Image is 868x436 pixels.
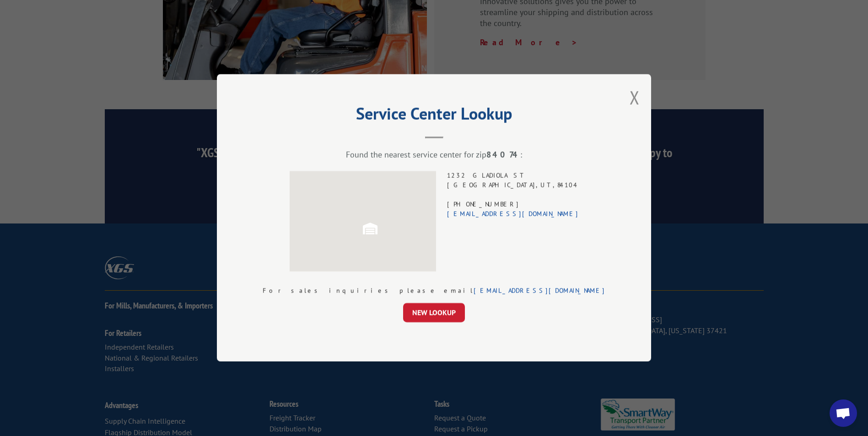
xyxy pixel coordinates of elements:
h2: Service Center Lookup [263,107,605,125]
div: Open chat [830,399,857,427]
div: Found the nearest service center for zip : [263,150,605,160]
a: [EMAIL_ADDRESS][DOMAIN_NAME] [447,210,579,218]
strong: 84074 [486,150,520,160]
div: For sales inquiries please email [263,287,605,296]
button: NEW LOOKUP [403,303,465,323]
img: svg%3E [362,222,377,236]
div: 1232 GLADIOLA ST [GEOGRAPHIC_DATA] , UT , 84104 [PHONE_NUMBER] [447,171,579,272]
a: [EMAIL_ADDRESS][DOMAIN_NAME] [474,287,605,295]
button: Close modal [630,85,640,110]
